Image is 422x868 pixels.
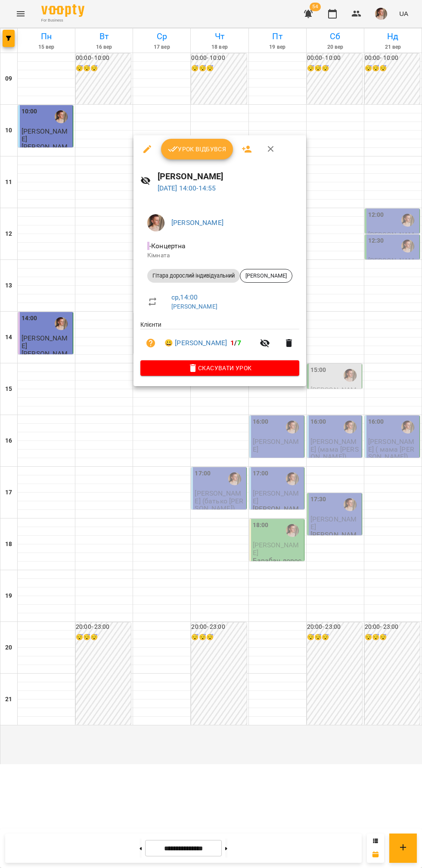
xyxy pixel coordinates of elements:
b: / [230,339,241,347]
span: - Концертна [147,242,188,250]
button: Візит ще не сплачено. Додати оплату? [140,333,161,353]
p: Кімната [147,251,292,260]
span: 1 [230,339,234,347]
ul: Клієнти [140,320,299,360]
span: Урок відбувся [168,144,227,154]
button: Урок відбувся [161,139,233,159]
a: 😀 [PERSON_NAME] [164,338,227,348]
h6: [PERSON_NAME] [158,170,299,183]
img: 17edbb4851ce2a096896b4682940a88a.jfif [147,214,164,231]
a: [PERSON_NAME] [171,303,217,310]
span: 7 [237,339,241,347]
button: Скасувати Урок [140,360,299,376]
a: [PERSON_NAME] [171,219,223,227]
span: [PERSON_NAME] [240,272,292,280]
span: Скасувати Урок [147,363,292,373]
a: ср , 14:00 [171,293,198,301]
span: Гітара дорослий індивідуальний [147,272,240,280]
div: [PERSON_NAME] [240,269,292,283]
a: [DATE] 14:00-14:55 [158,184,216,192]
